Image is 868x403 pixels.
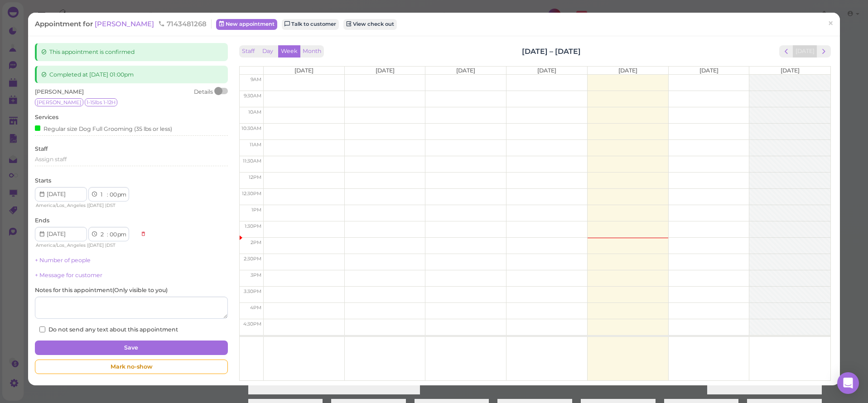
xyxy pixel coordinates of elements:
span: 2pm [251,240,261,245]
span: America/Los_Angeles [36,242,86,248]
label: Ends [35,216,49,225]
span: 4pm [250,305,261,311]
span: 11:30am [243,158,261,164]
h2: [DATE] – [DATE] [522,46,581,57]
span: 7143481268 [158,19,207,28]
a: Talk to customer [282,19,339,30]
a: View check out [343,19,397,30]
a: × [822,13,839,34]
span: [DATE] [781,67,800,74]
span: 1pm [251,207,261,213]
span: [DATE] [88,202,104,208]
button: Save [35,341,227,355]
span: 12pm [249,174,261,180]
label: Staff [35,145,48,153]
button: Day [257,45,279,58]
div: Mark no-show [35,360,227,374]
span: 1:30pm [245,223,261,229]
button: prev [779,45,793,58]
span: DST [106,202,116,208]
span: 3:30pm [244,288,261,294]
span: 3pm [251,272,261,278]
button: Week [278,45,300,58]
a: [PERSON_NAME] [95,19,156,28]
span: [DATE] [537,67,556,74]
span: 12:30pm [242,191,261,197]
label: Starts [35,177,51,185]
a: New appointment [216,19,277,30]
label: Notes for this appointment ( Only visible to you ) [35,286,168,294]
button: Month [300,45,324,58]
span: × [828,17,834,30]
span: [PERSON_NAME] [35,98,83,106]
a: + Message for customer [35,272,102,278]
div: Appointment for [35,19,212,29]
span: [DATE] [88,242,104,248]
span: 10am [248,109,261,115]
div: | | [35,241,136,249]
span: 9:30am [244,93,261,99]
label: Do not send any text about this appointment [39,326,178,334]
span: 9am [251,77,261,82]
input: Do not send any text about this appointment [39,326,45,332]
span: 11am [250,142,261,148]
span: [DATE] [456,67,475,74]
span: Assign staff [35,156,67,163]
label: Services [35,113,58,121]
span: 4:30pm [243,321,261,327]
div: Details [194,88,213,96]
span: [DATE] [376,67,395,74]
span: 10:30am [241,125,261,131]
div: Regular size Dog Full Grooming (35 lbs or less) [35,124,172,133]
div: Completed at [DATE] 01:00pm [35,66,227,84]
a: + Number of people [35,257,91,264]
span: [PERSON_NAME] [35,88,84,95]
span: 1-15lbs 1-12H [85,98,117,106]
div: Open Intercom Messenger [837,372,859,394]
span: [DATE] [699,67,719,74]
span: [DATE] [618,67,637,74]
button: Staff [239,45,257,58]
div: | | [35,201,136,210]
span: America/Los_Angeles [36,202,86,208]
span: [DATE] [294,67,313,74]
span: DST [106,242,116,248]
span: 2:30pm [244,256,261,262]
button: [DATE] [793,45,817,58]
div: This appointment is confirmed [35,43,227,61]
button: next [817,45,831,58]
